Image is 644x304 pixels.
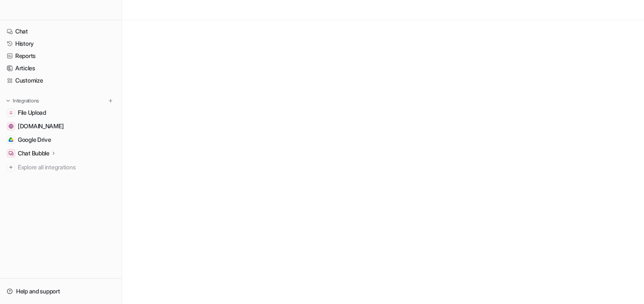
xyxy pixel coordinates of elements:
[18,149,50,158] p: Chat Bubble
[3,161,118,173] a: Explore all integrations
[3,97,42,105] button: Integrations
[8,110,14,115] img: File Upload
[18,160,115,174] span: Explore all integrations
[18,122,64,130] span: [DOMAIN_NAME]
[3,25,118,37] a: Chat
[3,50,118,62] a: Reports
[3,134,118,146] a: Google DriveGoogle Drive
[18,108,46,117] span: File Upload
[3,107,118,119] a: File UploadFile Upload
[3,285,118,297] a: Help and support
[3,120,118,132] a: www.design.com[DOMAIN_NAME]
[7,163,15,171] img: explore all integrations
[3,62,118,74] a: Articles
[3,75,118,86] a: Customize
[8,124,14,129] img: www.design.com
[8,151,14,156] img: Chat Bubble
[13,97,39,104] p: Integrations
[5,98,11,104] img: expand menu
[18,135,51,144] span: Google Drive
[3,38,118,50] a: History
[8,137,14,142] img: Google Drive
[108,98,114,104] img: menu_add.svg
